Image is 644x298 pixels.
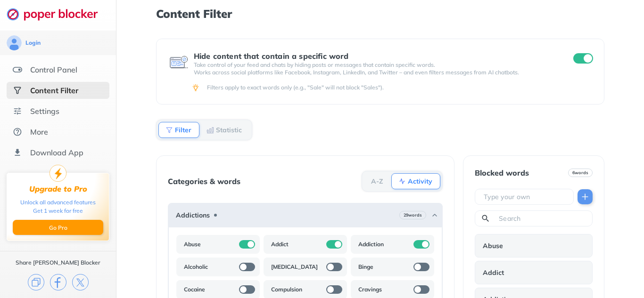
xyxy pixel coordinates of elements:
div: Upgrade to Pro [29,185,87,193]
div: Filters apply to exact words only (e.g., "Sale" will not block "Sales"). [207,84,591,91]
p: Take control of your feed and chats by hiding posts or messages that contain specific words. [194,61,556,69]
b: Abuse [483,242,503,250]
img: about.svg [13,127,22,137]
img: settings.svg [13,106,22,116]
b: Compulsion [271,286,302,293]
img: copy.svg [28,274,44,290]
input: Type your own [483,192,570,201]
b: Cravings [358,286,382,293]
div: Hide content that contain a specific word [194,52,556,60]
b: Filter [175,127,191,133]
b: 6 words [572,169,588,176]
img: features.svg [13,65,22,74]
img: Activity [398,177,406,185]
img: avatar.svg [7,35,22,50]
div: Categories & words [168,177,240,185]
img: upgrade-to-pro.svg [50,165,66,182]
b: A-Z [371,178,383,184]
p: Works across social platforms like Facebook, Instagram, LinkedIn, and Twitter – and even filters ... [194,69,556,76]
h1: Content Filter [156,8,604,20]
img: x.svg [72,274,89,290]
div: Unlock all advanced features [20,198,96,207]
div: Login [25,39,41,47]
b: Binge [358,263,373,271]
b: Addict [271,241,289,248]
div: Download App [30,148,83,157]
input: Search [498,214,588,223]
img: social-selected.svg [13,86,22,95]
div: Content Filter [30,86,78,95]
b: Cocaine [184,286,205,293]
b: Alcoholic [184,263,208,271]
b: [MEDICAL_DATA] [271,263,318,271]
img: Statistic [206,126,214,134]
div: Control Panel [30,65,77,74]
b: Addictions [176,211,210,219]
img: logo-webpage.svg [7,8,108,21]
img: download-app.svg [13,148,22,157]
div: Share [PERSON_NAME] Blocker [16,259,100,266]
button: Go Pro [13,220,103,235]
b: Activity [408,178,432,184]
div: More [30,127,48,137]
div: Get 1 week for free [33,207,83,215]
div: Settings [30,106,59,116]
b: Addiction [358,241,384,248]
b: Statistic [216,127,242,133]
b: Abuse [184,241,201,248]
b: Addict [483,269,504,276]
b: 29 words [404,212,422,218]
img: Filter [165,126,173,134]
img: facebook.svg [50,274,66,290]
div: Blocked words [475,169,529,177]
